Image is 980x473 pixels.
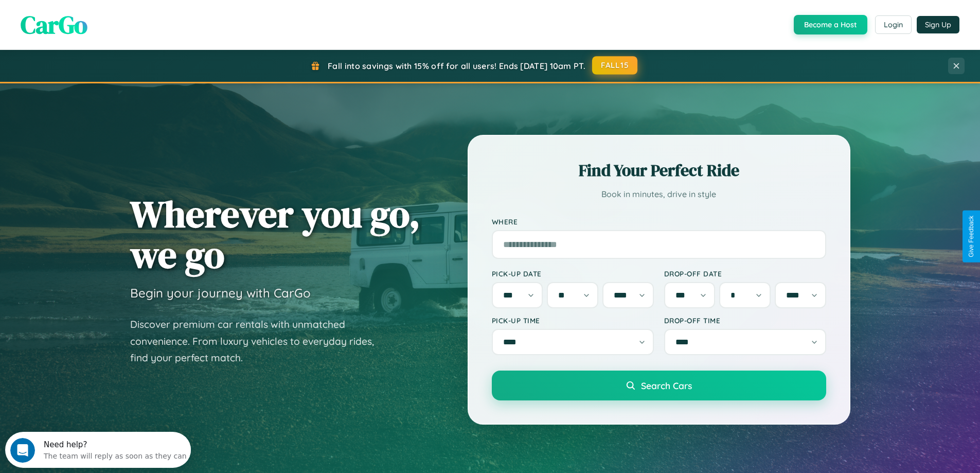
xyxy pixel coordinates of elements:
[492,217,826,226] label: Where
[592,56,637,75] button: FALL15
[492,159,826,182] h2: Find Your Perfect Ride
[328,61,585,71] span: Fall into savings with 15% off for all users! Ends [DATE] 10am PT.
[664,316,826,325] label: Drop-off Time
[794,15,867,34] button: Become a Host
[968,216,975,257] div: Give Feedback
[492,371,826,400] button: Search Cars
[492,187,826,202] p: Book in minutes, drive in style
[4,4,191,32] div: Open Intercom Messenger
[10,438,35,463] iframe: Intercom live chat
[641,380,692,391] span: Search Cars
[5,432,191,468] iframe: Intercom live chat discovery launcher
[130,285,311,301] h3: Begin your journey with CarGo
[492,269,654,278] label: Pick-up Date
[875,15,912,34] button: Login
[492,316,654,325] label: Pick-up Time
[21,8,87,42] span: CarGo
[664,269,826,278] label: Drop-off Date
[130,316,387,366] p: Discover premium car rentals with unmatched convenience. From luxury vehicles to everyday rides, ...
[39,9,182,17] div: Need help?
[130,194,420,275] h1: Wherever you go, we go
[39,17,182,28] div: The team will reply as soon as they can
[917,16,959,33] button: Sign Up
